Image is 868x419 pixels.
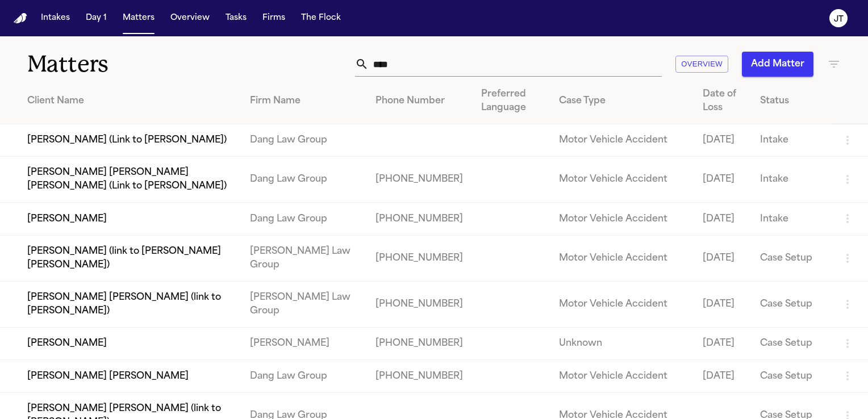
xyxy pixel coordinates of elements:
[166,8,214,28] button: Overview
[751,281,832,327] td: Case Setup
[703,87,742,115] div: Date of Loss
[258,8,290,28] button: Firms
[366,327,472,359] td: [PHONE_NUMBER]
[760,94,823,108] div: Status
[751,124,832,157] td: Intake
[751,327,832,359] td: Case Setup
[550,235,694,281] td: Motor Vehicle Accident
[694,235,751,281] td: [DATE]
[36,8,74,28] button: Intakes
[241,281,366,327] td: [PERSON_NAME] Law Group
[366,235,472,281] td: [PHONE_NUMBER]
[27,50,255,78] h1: Matters
[550,327,694,359] td: Unknown
[481,87,541,115] div: Preferred Language
[366,157,472,203] td: [PHONE_NUMBER]
[241,157,366,203] td: Dang Law Group
[81,8,111,28] button: Day 1
[550,203,694,235] td: Motor Vehicle Accident
[694,203,751,235] td: [DATE]
[14,13,27,24] a: Home
[694,157,751,203] td: [DATE]
[675,56,728,73] button: Overview
[366,360,472,392] td: [PHONE_NUMBER]
[694,327,751,359] td: [DATE]
[241,327,366,359] td: [PERSON_NAME]
[366,281,472,327] td: [PHONE_NUMBER]
[250,94,357,108] div: Firm Name
[375,94,463,108] div: Phone Number
[297,8,345,28] button: The Flock
[751,157,832,203] td: Intake
[694,360,751,392] td: [DATE]
[14,13,27,24] img: Finch Logo
[694,124,751,157] td: [DATE]
[694,281,751,327] td: [DATE]
[241,203,366,235] td: Dang Law Group
[751,203,832,235] td: Intake
[550,360,694,392] td: Motor Vehicle Accident
[241,124,366,157] td: Dang Law Group
[550,157,694,203] td: Motor Vehicle Accident
[241,235,366,281] td: [PERSON_NAME] Law Group
[751,360,832,392] td: Case Setup
[559,94,685,108] div: Case Type
[366,203,472,235] td: [PHONE_NUMBER]
[221,8,251,28] button: Tasks
[751,235,832,281] td: Case Setup
[834,15,844,23] text: JT
[27,94,232,108] div: Client Name
[241,360,366,392] td: Dang Law Group
[742,52,813,77] button: Add Matter
[550,281,694,327] td: Motor Vehicle Accident
[550,124,694,157] td: Motor Vehicle Accident
[118,8,159,28] button: Matters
